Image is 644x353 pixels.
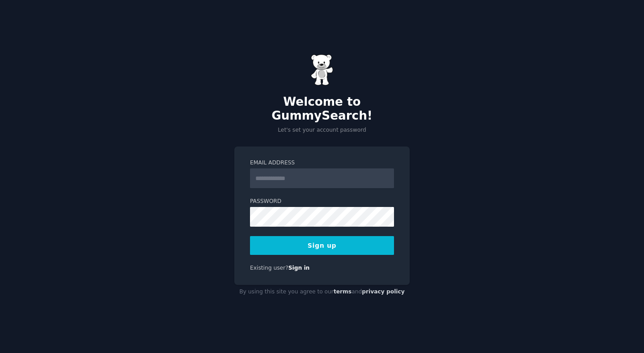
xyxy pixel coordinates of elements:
h2: Welcome to GummySearch! [234,95,410,123]
label: Password [250,198,394,206]
div: By using this site you agree to our and [234,285,410,299]
p: Let's set your account password [234,126,410,134]
a: Sign in [288,265,310,271]
button: Sign up [250,236,394,255]
span: Existing user? [250,265,288,271]
label: Email Address [250,159,394,167]
a: terms [334,288,352,295]
img: Gummy Bear [311,54,333,86]
a: privacy policy [362,288,405,295]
